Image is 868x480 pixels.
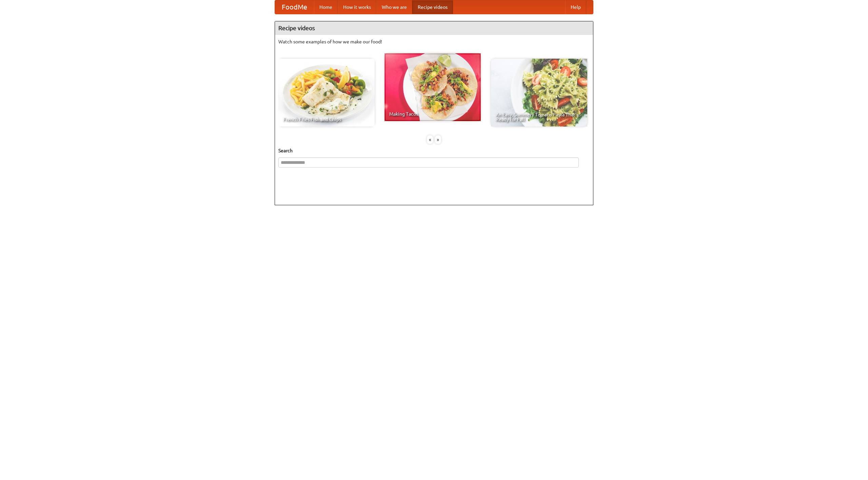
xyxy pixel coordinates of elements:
[496,112,583,122] span: An Easy, Summery Tomato Pasta That's Ready for Fall
[278,59,375,127] a: French Fries Fish and Chips
[275,21,593,35] h4: Recipe videos
[338,0,376,14] a: How it works
[412,0,453,14] a: Recipe videos
[376,0,412,14] a: Who we are
[389,112,476,116] span: Making Tacos
[384,53,481,121] a: Making Tacos
[278,38,590,45] p: Watch some examples of how we make our food!
[314,0,338,14] a: Home
[491,59,587,127] a: An Easy, Summery Tomato Pasta That's Ready for Fall
[283,117,370,122] span: French Fries Fish and Chips
[278,147,590,154] h5: Search
[565,0,586,14] a: Help
[427,135,433,144] div: «
[275,0,314,14] a: FoodMe
[435,135,441,144] div: »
